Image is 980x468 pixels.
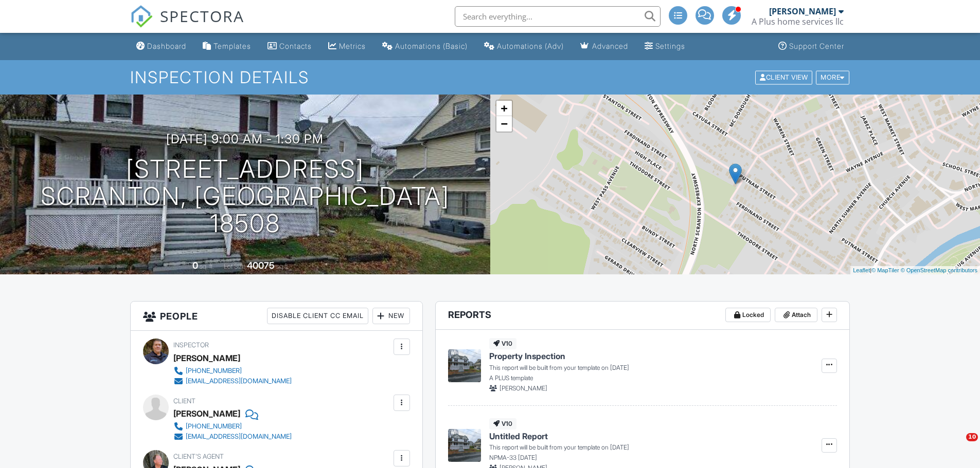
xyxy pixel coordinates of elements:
div: | [850,266,980,275]
div: Automations (Adv) [497,42,564,50]
div: Settings [655,42,685,50]
div: Templates [213,42,251,50]
div: [PERSON_NAME] [173,350,240,366]
div: [EMAIL_ADDRESS][DOMAIN_NAME] [186,377,292,385]
div: 40075 [247,260,275,271]
div: [PERSON_NAME] [173,406,240,421]
a: © MapTiler [871,267,899,273]
input: Search everything... [455,6,661,27]
div: Client View [755,70,812,84]
a: Automations (Advanced) [480,37,568,56]
a: SPECTORA [130,14,244,35]
a: Dashboard [132,37,190,56]
div: [PERSON_NAME] [769,6,836,16]
a: [EMAIL_ADDRESS][DOMAIN_NAME] [173,376,292,386]
a: Client View [754,73,815,81]
div: Automations (Basic) [395,42,468,50]
div: More [816,70,849,84]
a: [PHONE_NUMBER] [173,366,292,376]
div: [PHONE_NUMBER] [186,422,242,430]
a: © OpenStreetMap contributors [901,267,977,273]
span: Client's Agent [173,453,224,460]
h1: Inspection Details [130,68,850,86]
a: Automations (Basic) [378,37,472,56]
div: Dashboard [147,42,186,50]
a: [EMAIL_ADDRESS][DOMAIN_NAME] [173,432,292,442]
div: [PHONE_NUMBER] [186,367,242,375]
h3: [DATE] 9:00 am - 1:30 pm [166,132,324,146]
img: The Best Home Inspection Software - Spectora [130,5,153,28]
a: Settings [640,37,689,56]
a: Metrics [324,37,370,56]
div: Metrics [339,42,366,50]
a: Zoom in [496,101,512,116]
span: SPECTORA [160,5,244,27]
div: 0 [192,260,198,271]
span: Inspector [173,341,209,349]
div: New [372,308,410,324]
a: Templates [199,37,255,56]
h1: [STREET_ADDRESS] Scranton, [GEOGRAPHIC_DATA] 18508 [16,156,474,237]
div: Disable Client CC Email [267,308,368,324]
div: [EMAIL_ADDRESS][DOMAIN_NAME] [186,433,292,441]
a: Support Center [774,37,848,56]
a: [PHONE_NUMBER] [173,421,292,432]
span: sq.ft. [276,263,289,270]
span: Client [173,397,195,405]
div: Support Center [789,42,844,50]
iframe: Intercom live chat [945,433,970,458]
span: 10 [966,433,978,441]
span: Lot Size [224,263,245,270]
div: Contacts [279,42,312,50]
a: Contacts [263,37,316,56]
a: Advanced [576,37,632,56]
h3: People [131,302,422,331]
div: A Plus home services llc [752,16,844,27]
span: sq. ft. [200,263,214,270]
div: Advanced [592,42,628,50]
a: Zoom out [496,116,512,132]
a: Leaflet [853,267,870,273]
